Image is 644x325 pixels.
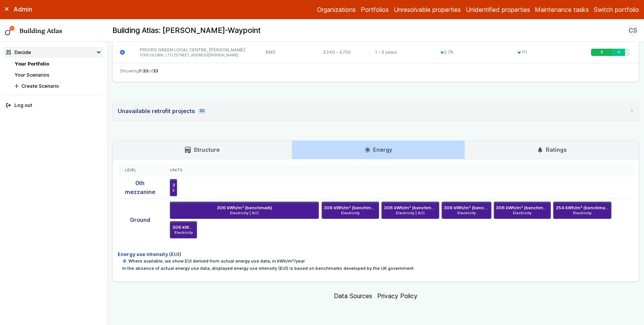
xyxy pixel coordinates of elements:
h4: Energy use intensity (EUI) [118,251,634,258]
p: In the absence of actual energy use data, displayed energy use intensity (EUI) is based on benchm... [122,265,634,271]
span: Showing of [120,68,158,74]
div: BMS [258,42,316,63]
div: 2.7% [433,42,510,63]
h6: 306 kWh/m² (benchmark) [384,205,437,211]
span: Electricity [556,211,609,216]
a: Unresolvable properties [394,5,461,14]
a: Data Sources [334,292,372,300]
a: Organizations [317,5,356,14]
div: Ground [118,199,163,241]
div: Level [125,168,155,173]
span: Electricity [496,211,548,216]
h6: 306 kWh/m² (benchmark) [496,205,548,211]
img: main-0bbd2752.svg [5,26,15,36]
h6: 306 kWh/m² (benchmark) [444,205,489,211]
h6: 254 kWh/m² (benchmark) [556,205,609,211]
span: Electricity [444,211,489,216]
span: A [618,50,621,55]
span: CS [629,26,637,35]
span: 1-33 [139,68,148,74]
span: Electricity [172,230,195,235]
a: Ratings [465,141,639,159]
span: Electricity [324,211,377,216]
h3: Energy [365,146,392,154]
summary: Unavailable retrofit projects32 [113,102,639,120]
div: £240 – £730 [316,42,368,63]
h2: Building Atlas: [PERSON_NAME]-Waypoint [112,26,261,36]
a: Maintenance tasks [535,5,589,14]
div: PRIORS GREEN LOCAL CENTRE, [PERSON_NAME] [133,42,258,63]
div: Units [170,168,626,173]
span: B [601,50,603,55]
span: Electricity | A/C [172,211,317,216]
a: Unidentified properties [466,5,530,14]
nav: Table navigation [113,63,639,82]
h6: 306 kWh/m² (benchmark) [172,182,175,188]
div: 111 [510,42,584,63]
li: FOOD GLOBAL LTD [STREET_ADDRESS][PERSON_NAME] [140,53,251,58]
div: 1 – 3 years [368,42,433,63]
a: Structure [113,141,292,159]
div: Decide [6,49,31,56]
h6: 306 kWh/m² (benchmark) [172,224,195,230]
div: Unavailable retrofit projects [118,107,206,115]
h6: 306 kWh/m² (benchmark) [217,205,272,211]
a: Privacy Policy [377,292,417,300]
button: Log out [4,100,103,111]
div: 0th mezzanine [118,177,163,199]
a: Your Portfolio [15,61,49,67]
span: 32 [198,108,205,113]
button: Create Scenario [12,80,103,92]
span: Electricity [172,188,175,193]
a: Portfolios [361,5,389,14]
h6: 306 kWh/m² (benchmark) [324,205,377,211]
a: Energy [292,141,464,159]
button: CS [627,24,639,36]
summary: Decide [4,47,103,58]
p: Where available, we show EUI derived from actual energy use data, in kWh/m²/year. [122,258,634,264]
span: 33 [153,68,158,74]
span: Electricity | A/C [384,211,437,216]
a: Your Scenarios [15,72,49,78]
h3: Structure [185,146,219,154]
h3: Ratings [537,146,566,154]
button: Switch portfolio [594,5,639,14]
